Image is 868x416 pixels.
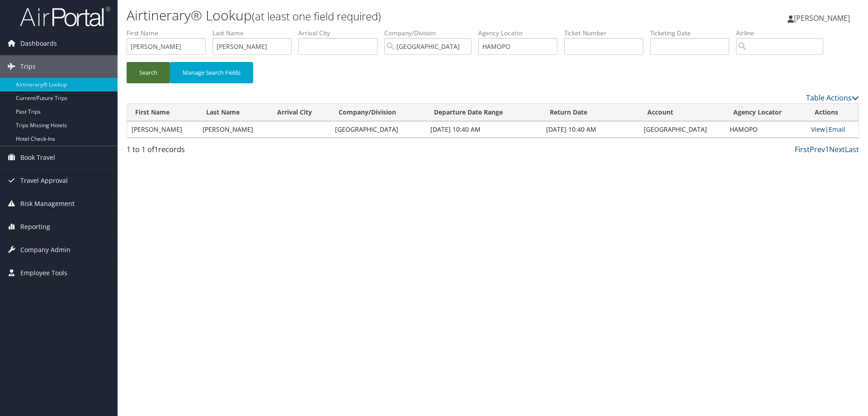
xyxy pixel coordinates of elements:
a: View [811,125,825,134]
td: [PERSON_NAME] [198,121,269,138]
td: HAMOPO [725,121,807,138]
h1: Airtinerary® Lookup [127,6,615,25]
button: Search [127,62,170,83]
th: Last Name: activate to sort column ascending [198,104,269,121]
span: Employee Tools [20,262,67,284]
th: Departure Date Range: activate to sort column ascending [426,104,542,121]
span: Risk Management [20,192,75,215]
th: Agency Locator: activate to sort column ascending [725,104,807,121]
th: First Name: activate to sort column ascending [127,104,198,121]
span: Company Admin [20,239,71,261]
a: [PERSON_NAME] [788,5,859,32]
span: Reporting [20,215,50,238]
td: | [807,121,859,138]
span: Trips [20,55,36,78]
label: First Name [127,29,212,38]
label: Arrival City [298,29,384,38]
th: Actions [807,104,859,121]
td: [DATE] 10:40 AM [426,121,542,138]
td: [PERSON_NAME] [127,121,198,138]
a: Prev [810,144,825,154]
td: [GEOGRAPHIC_DATA] [639,121,725,138]
span: Dashboards [20,32,57,55]
button: Manage Search Fields [170,62,253,83]
a: Next [829,144,845,154]
label: Airline [736,29,830,38]
a: Email [829,125,845,134]
th: Arrival City: activate to sort column ascending [269,104,330,121]
span: Book Travel [20,146,55,169]
small: (at least one field required) [252,9,381,24]
img: airportal-logo.png [20,6,110,27]
th: Account: activate to sort column ascending [639,104,725,121]
a: Last [845,144,859,154]
td: [GEOGRAPHIC_DATA] [330,121,426,138]
label: Agency Locator [478,29,564,38]
span: 1 [154,144,158,154]
label: Company/Division [384,29,478,38]
span: Travel Approval [20,169,68,192]
td: [DATE] 10:40 AM [542,121,639,138]
th: Return Date: activate to sort column ascending [542,104,639,121]
label: Last Name [212,29,298,38]
a: First [795,144,810,154]
a: Table Actions [806,93,859,103]
div: 1 to 1 of records [127,144,300,159]
label: Ticket Number [564,29,650,38]
label: Ticketing Date [650,29,736,38]
a: 1 [825,144,829,154]
th: Company/Division [330,104,426,121]
span: [PERSON_NAME] [794,13,850,23]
